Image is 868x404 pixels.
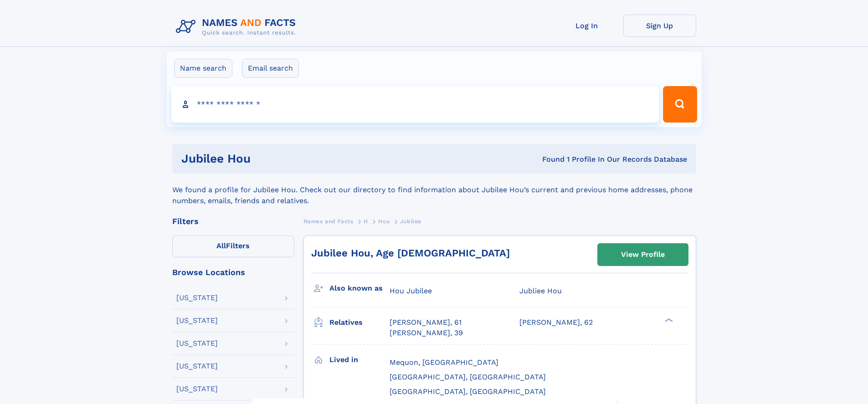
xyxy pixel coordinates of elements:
button: Search Button [663,86,697,123]
div: [US_STATE] [176,340,218,347]
div: [US_STATE] [176,385,218,393]
a: Names and Facts [303,215,354,227]
a: Jubilee Hou, Age [DEMOGRAPHIC_DATA] [311,247,510,259]
span: [GEOGRAPHIC_DATA], [GEOGRAPHIC_DATA] [390,373,546,381]
span: Mequon, [GEOGRAPHIC_DATA] [390,358,498,367]
a: Hou [378,215,390,227]
div: Found 1 Profile In Our Records Database [396,154,687,164]
a: [PERSON_NAME], 61 [390,317,462,327]
div: [US_STATE] [176,317,218,324]
div: We found a profile for Jubilee Hou. Check out our directory to find information about Jubilee Hou... [172,174,696,206]
h1: Jubilee Hou [181,153,396,164]
label: Email search [242,59,299,78]
span: Jubilee [400,218,421,225]
span: [GEOGRAPHIC_DATA], [GEOGRAPHIC_DATA] [390,387,546,396]
img: Logo Names and Facts [172,15,303,39]
div: View Profile [621,244,665,265]
h3: Also known as [329,281,390,296]
h3: Lived in [329,352,390,368]
h3: Relatives [329,315,390,330]
label: Filters [172,235,294,257]
label: Name search [174,59,232,78]
a: [PERSON_NAME], 39 [390,328,463,338]
div: [US_STATE] [176,363,218,370]
span: Jubliee Hou [519,286,562,295]
a: View Profile [598,244,688,266]
span: Hou Jubilee [390,286,432,295]
span: Hou [378,218,390,225]
input: search input [171,86,659,123]
div: Browse Locations [172,268,294,276]
div: ❯ [663,317,673,323]
a: H [364,215,368,227]
span: All [216,241,226,250]
div: Filters [172,217,294,225]
a: Log In [550,15,623,37]
div: [US_STATE] [176,294,218,302]
a: [PERSON_NAME], 62 [519,317,593,327]
a: Sign Up [623,15,696,37]
span: H [364,218,368,225]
